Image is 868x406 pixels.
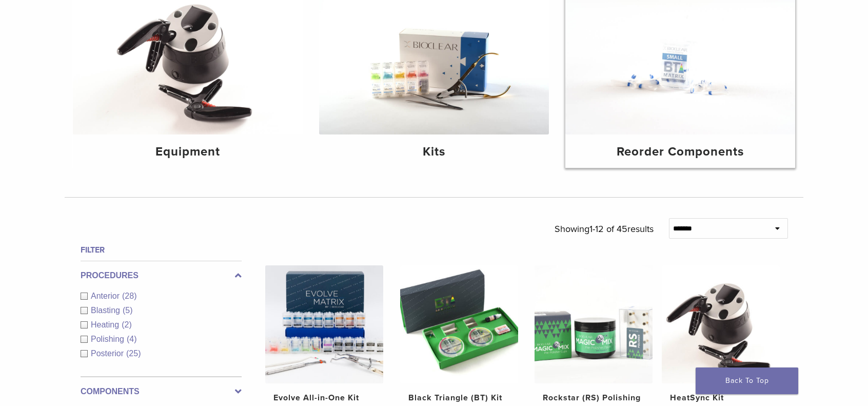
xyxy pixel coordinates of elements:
span: Posterior [91,349,126,358]
span: (28) [122,292,136,300]
label: Procedures [81,269,242,282]
h2: HeatSync Kit [670,392,772,404]
span: (4) [127,335,137,343]
p: Showing results [555,218,654,240]
img: Black Triangle (BT) Kit [400,265,518,383]
label: Components [81,385,242,398]
span: Polishing [91,335,127,343]
span: Anterior [91,292,122,300]
span: Heating [91,320,122,329]
h2: Evolve All-in-One Kit [273,392,375,404]
img: Rockstar (RS) Polishing Kit [535,265,653,383]
span: 1-12 of 45 [589,223,627,235]
span: Blasting [91,306,123,315]
img: HeatSync Kit [662,265,780,383]
h4: Reorder Components [574,143,787,161]
h4: Kits [327,143,541,161]
a: Back To Top [696,368,798,394]
span: (2) [122,320,132,329]
h2: Black Triangle (BT) Kit [408,392,510,404]
h4: Equipment [81,143,294,161]
span: (5) [123,306,133,315]
img: Evolve All-in-One Kit [265,265,383,383]
h4: Filter [81,244,242,256]
span: (25) [126,349,141,358]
